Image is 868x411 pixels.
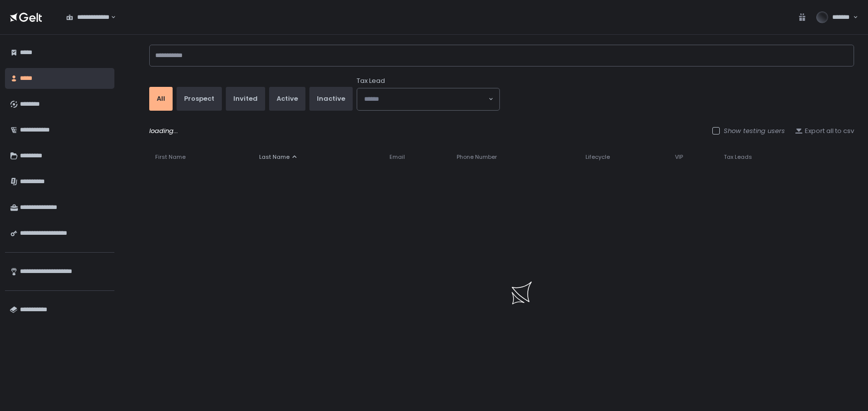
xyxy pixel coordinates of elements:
div: invited [233,94,258,103]
div: active [277,94,298,103]
input: Search for option [364,94,487,104]
span: Phone Number [457,153,497,161]
button: invited [226,87,265,111]
div: Search for option [60,7,116,28]
span: Email [389,153,405,161]
span: First Name [155,153,186,161]
span: VIP [675,153,683,161]
span: Last Name [259,153,289,161]
div: prospect [184,94,214,103]
button: active [269,87,305,111]
div: Search for option [357,88,499,110]
button: All [149,87,173,111]
span: Tax Leads [724,153,752,161]
button: prospect [177,87,222,111]
span: Lifecycle [585,153,610,161]
button: inactive [309,87,353,111]
div: loading... [149,127,854,136]
div: inactive [317,94,345,103]
div: All [157,94,165,103]
button: Export all to csv [795,127,854,136]
span: Tax Lead [357,76,385,85]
